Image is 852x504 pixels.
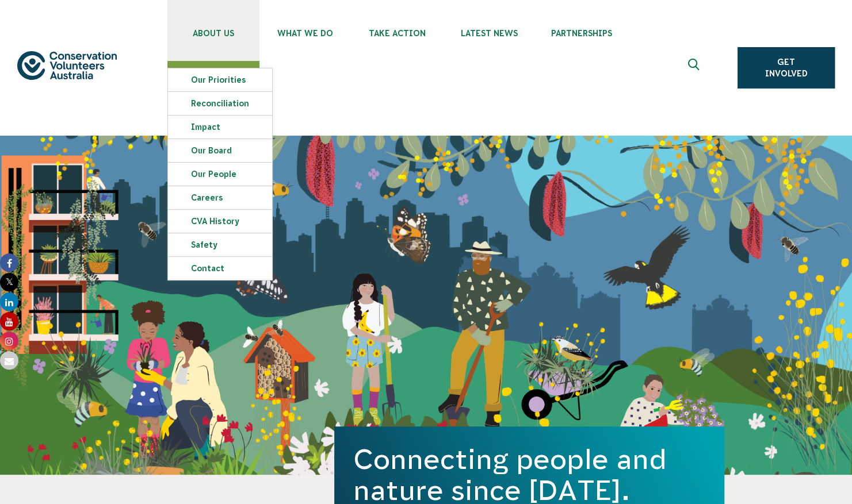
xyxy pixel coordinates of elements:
[168,210,272,233] a: CVA history
[168,186,272,209] a: Careers
[259,29,352,38] span: What We Do
[168,257,272,280] a: Contact
[168,92,272,115] a: Reconciliation
[167,29,259,38] span: About Us
[168,68,272,91] a: Our Priorities
[168,116,272,138] a: Impact
[168,233,272,256] a: Safety
[738,47,835,89] a: Get Involved
[168,139,272,162] a: Our Board
[17,51,117,80] img: logo.svg
[536,29,628,38] span: Partnerships
[681,54,709,82] button: Expand search box Close search box
[444,29,536,38] span: Latest News
[352,29,444,38] span: Take Action
[688,59,702,77] span: Expand search box
[168,163,272,186] a: Our People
